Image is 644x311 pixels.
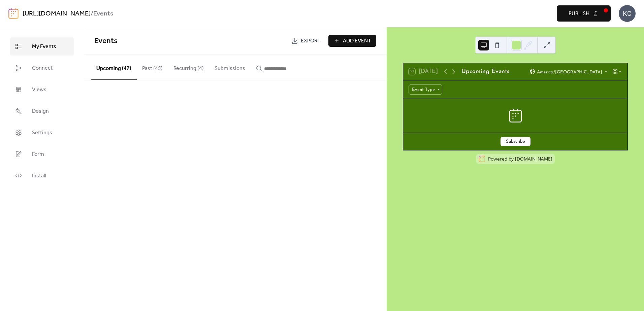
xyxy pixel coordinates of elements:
b: Events [93,7,113,20]
span: Add Event [343,37,371,45]
button: Subscribe [501,137,530,146]
span: Settings [32,129,52,137]
span: Form [32,150,44,159]
button: Add Event [328,35,376,47]
a: [URL][DOMAIN_NAME] [23,7,91,20]
img: logo [8,8,19,19]
a: Form [10,145,74,163]
a: Export [286,35,326,47]
div: Upcoming Events [461,67,509,76]
span: Views [32,86,46,94]
a: [DOMAIN_NAME] [515,155,552,162]
a: Install [10,167,74,185]
span: Publish [569,10,589,18]
span: Events [94,34,118,48]
span: Export [301,37,321,45]
button: Upcoming (42) [91,55,137,80]
a: My Events [10,37,74,56]
a: Connect [10,59,74,77]
span: Install [32,172,46,180]
button: Past (45) [137,55,168,79]
button: Publish [557,5,611,22]
a: Views [10,80,74,99]
a: Settings [10,124,74,142]
div: Powered by [488,155,552,162]
button: Submissions [209,55,251,79]
a: Design [10,102,74,120]
b: / [91,7,93,20]
span: America/[GEOGRAPHIC_DATA] [537,70,602,74]
button: Recurring (4) [168,55,209,79]
span: Connect [32,64,53,72]
span: My Events [32,43,56,51]
span: Design [32,107,49,115]
div: KC [619,5,636,22]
